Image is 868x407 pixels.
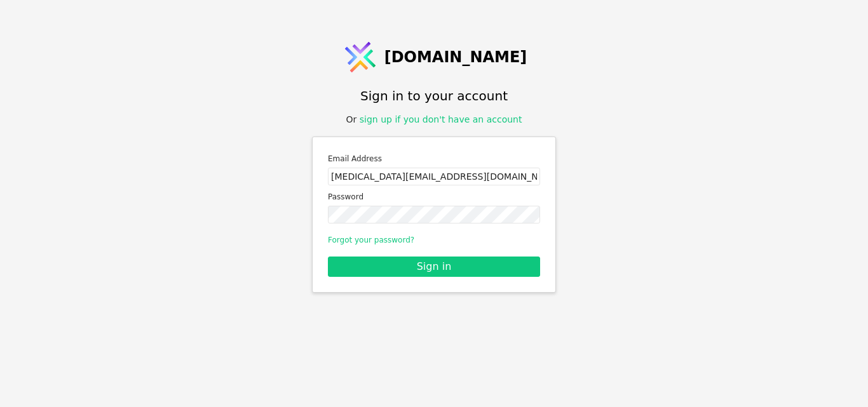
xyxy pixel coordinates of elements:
label: Password [328,190,540,203]
a: Forgot your password? [328,236,414,244]
a: [DOMAIN_NAME] [341,38,527,76]
label: Email Address [328,152,540,165]
span: [DOMAIN_NAME] [384,46,527,69]
button: Sign in [328,257,540,277]
a: sign up if you don't have an account [360,114,522,124]
h1: Sign in to your account [360,86,508,105]
div: Or [346,113,522,126]
input: Password [328,206,540,224]
input: Email address [328,168,540,185]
